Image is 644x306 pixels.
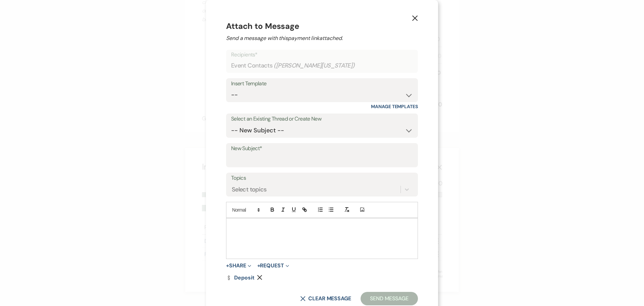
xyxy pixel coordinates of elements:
button: Clear message [300,296,351,301]
span: ( [PERSON_NAME][US_STATE] ) [274,61,355,70]
h4: Attach to Message [226,20,418,32]
label: New Subject* [231,144,413,154]
h2: Send a message with this payment link attached. [226,34,418,42]
span: + [257,263,260,268]
a: Deposit [226,275,254,280]
label: Topics [231,173,413,183]
p: Recipients* [231,50,413,59]
div: Select topics [232,185,267,194]
label: Select an Existing Thread or Create New [231,114,413,124]
a: Manage Templates [371,103,418,110]
button: Request [257,263,289,268]
div: Insert Template [231,79,413,89]
button: Share [226,263,251,268]
div: Event Contacts [231,59,413,72]
span: + [226,263,229,268]
button: Send Message [361,292,418,305]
